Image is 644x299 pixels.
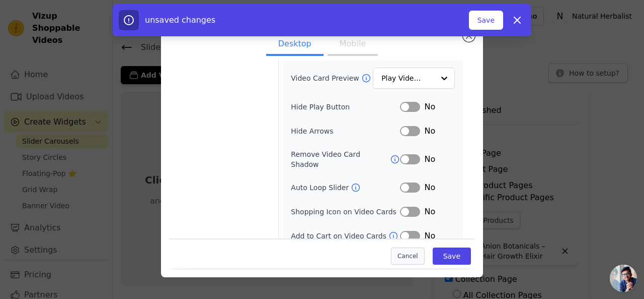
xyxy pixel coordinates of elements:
span: No [424,101,435,113]
span: unsaved changes [145,15,215,25]
label: Video Card Preview [291,73,361,83]
button: Save [469,11,503,30]
label: Add to Cart on Video Cards [291,231,388,241]
span: No [424,206,435,218]
button: Desktop [266,34,324,56]
button: Mobile [328,34,378,56]
label: Hide Play Button [291,102,400,112]
label: Hide Arrows [291,126,400,136]
button: Cancel [391,248,425,265]
label: Auto Loop Slider [291,183,351,193]
span: No [424,153,435,165]
label: Remove Video Card Shadow [291,149,390,169]
button: Save [433,248,471,265]
a: Open chat [610,265,637,292]
span: No [424,182,435,194]
label: Shopping Icon on Video Cards [291,207,400,217]
span: No [424,230,435,242]
span: No [424,125,435,137]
